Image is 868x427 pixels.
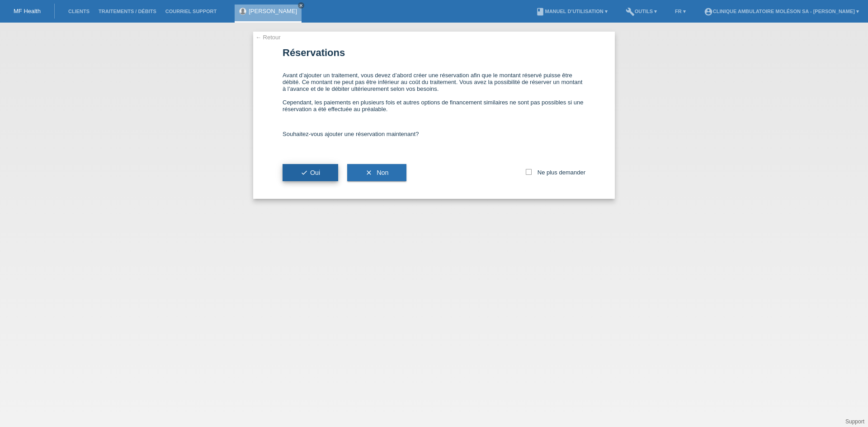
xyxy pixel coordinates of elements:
i: build [626,7,635,16]
a: Courriel Support [161,9,221,14]
div: Souhaitez-vous ajouter une réservation maintenant? [283,122,585,146]
i: book [536,7,545,16]
i: account_circle [704,7,713,16]
button: checkOui [283,164,338,181]
h1: Réservations [283,47,585,58]
a: close [298,2,304,9]
span: Oui [301,169,320,176]
button: clear Non [347,164,406,181]
a: Traitements / débits [94,9,161,14]
a: buildOutils ▾ [621,9,661,14]
i: check [301,169,308,176]
a: account_circleClinique ambulatoire Moléson SA - [PERSON_NAME] ▾ [699,9,863,14]
div: Avant d’ajouter un traitement, vous devez d’abord créer une réservation afin que le montant réser... [283,63,585,122]
i: close [299,3,303,8]
a: [PERSON_NAME] [249,8,297,14]
i: clear [365,169,373,176]
label: Ne plus demander [526,169,585,176]
a: FR ▾ [670,9,690,14]
a: ← Retour [255,34,281,41]
span: Non [377,169,388,176]
a: MF Health [14,8,41,14]
a: Clients [64,9,94,14]
a: Support [845,418,864,425]
a: bookManuel d’utilisation ▾ [531,9,612,14]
